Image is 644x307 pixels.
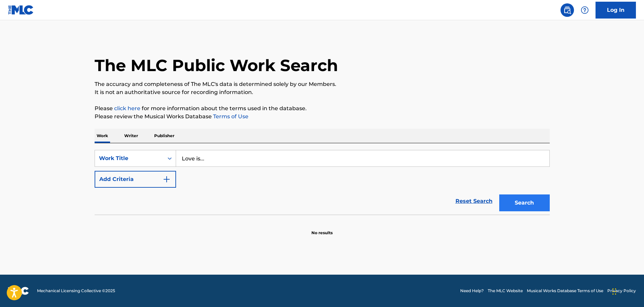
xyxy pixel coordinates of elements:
[612,281,616,302] div: Drag
[452,194,496,209] a: Reset Search
[95,104,550,113] p: Please for more information about the terms used in the database.
[37,288,115,294] span: Mechanical Licensing Collective © 2025
[95,113,550,121] p: Please review the Musical Works Database
[95,129,110,143] p: Work
[610,275,644,307] iframe: Chat Widget
[596,2,636,19] a: Log In
[163,175,171,183] img: 9d2ae6d4665cec9f34b9.svg
[607,288,636,294] a: Privacy Policy
[311,222,333,236] p: No results
[8,287,29,295] img: logo
[499,194,550,211] button: Search
[212,113,248,120] a: Terms of Use
[578,3,591,17] div: Help
[99,154,160,162] div: Work Title
[122,129,140,143] p: Writer
[561,3,574,17] a: Public Search
[95,88,550,96] p: It is not an authoritative source for recording information.
[581,6,589,14] img: help
[488,288,523,294] a: The MLC Website
[460,288,484,294] a: Need Help?
[95,150,550,215] form: Search Form
[114,105,140,112] a: click here
[527,288,603,294] a: Musical Works Database Terms of Use
[95,171,176,188] button: Add Criteria
[8,5,34,15] img: MLC Logo
[95,80,550,88] p: The accuracy and completeness of The MLC's data is determined solely by our Members.
[152,129,176,143] p: Publisher
[95,55,338,75] h1: The MLC Public Work Search
[563,6,571,14] img: search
